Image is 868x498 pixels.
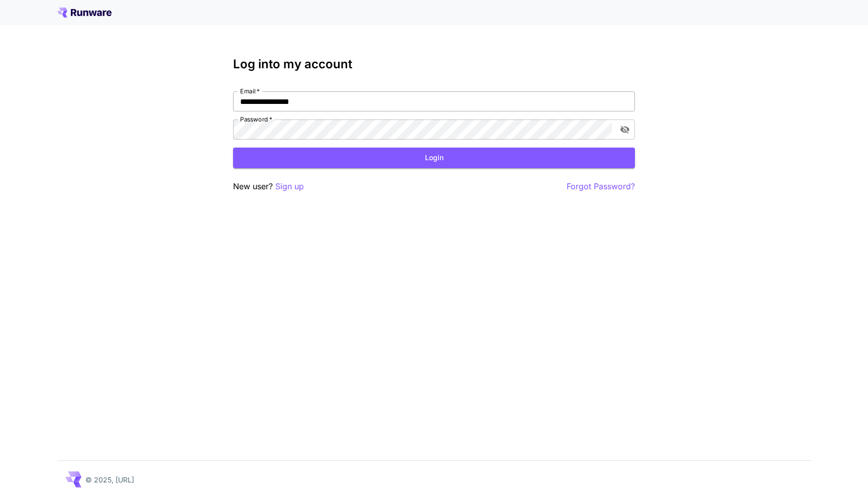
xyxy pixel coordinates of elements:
[240,115,272,123] label: Password
[233,148,635,168] button: Login
[233,180,304,193] p: New user?
[567,180,635,193] button: Forgot Password?
[275,180,304,193] button: Sign up
[240,87,260,95] label: Email
[233,57,635,71] h3: Log into my account
[616,120,634,139] button: toggle password visibility
[85,474,134,485] p: © 2025, [URL]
